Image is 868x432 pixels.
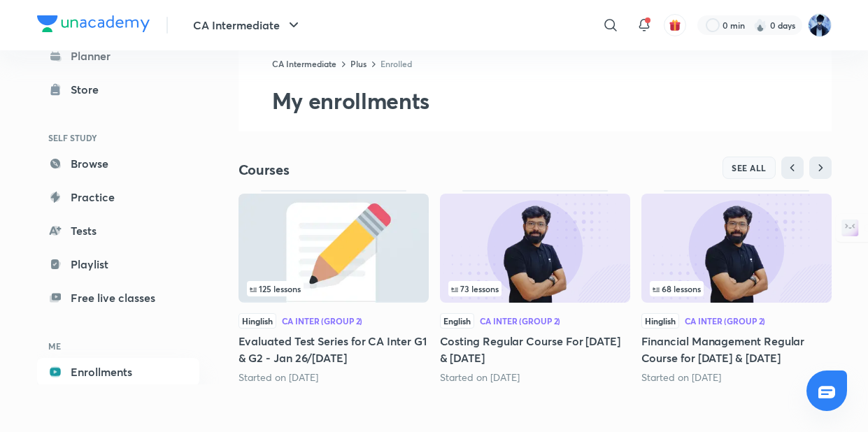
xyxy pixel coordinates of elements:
[350,58,367,69] a: Plus
[808,13,832,37] img: Imran Hingora
[440,333,630,366] h5: Costing Regular Course For [DATE] & [DATE]
[272,58,336,69] a: CA Intermediate
[448,281,622,296] div: infosection
[37,15,150,32] img: Company Logo
[247,281,420,296] div: left
[641,194,832,303] img: Thumbnail
[440,370,630,384] div: Started on Jul 14
[380,58,412,69] a: Enrolled
[247,281,420,296] div: infosection
[448,281,622,296] div: left
[239,190,429,384] div: Evaluated Test Series for CA Inter G1 & G2 - Jan 26/May 26
[247,281,420,296] div: infocontainer
[282,317,363,325] div: CA Inter (Group 2)
[723,157,776,179] button: SEE ALL
[37,284,199,312] a: Free live classes
[641,190,832,384] div: Financial Management Regular Course for Jan 26 & May 26
[37,217,199,245] a: Tests
[650,281,823,296] div: infocontainer
[239,313,276,329] span: Hinglish
[37,183,199,211] a: Practice
[440,194,630,303] img: Thumbnail
[440,190,630,384] div: Costing Regular Course For Jan 26 & May 26
[732,163,767,173] span: SEE ALL
[239,161,535,179] h4: Courses
[239,333,429,366] h5: Evaluated Test Series for CA Inter G1 & G2 - Jan 26/[DATE]
[448,281,622,296] div: infocontainer
[641,333,832,366] h5: Financial Management Regular Course for [DATE] & [DATE]
[37,250,199,278] a: Playlist
[641,370,832,384] div: Started on Jul 14
[37,358,199,386] a: Enrollments
[664,14,686,36] button: avatar
[650,281,823,296] div: infosection
[239,370,429,384] div: Started on Dec 25
[451,285,499,293] span: 73 lessons
[37,15,150,36] a: Company Logo
[250,285,301,293] span: 125 lessons
[37,150,199,178] a: Browse
[653,285,701,293] span: 68 lessons
[669,19,681,31] img: avatar
[272,87,832,115] h2: My enrollments
[37,334,199,358] h6: ME
[37,126,199,150] h6: SELF STUDY
[37,75,199,103] a: Store
[239,194,429,303] img: Thumbnail
[185,11,311,39] button: CA Intermediate
[753,18,767,32] img: streak
[71,81,107,98] div: Store
[685,317,766,325] div: CA Inter (Group 2)
[440,313,474,329] span: English
[37,42,199,70] a: Planner
[641,313,679,329] span: Hinglish
[650,281,823,296] div: left
[480,317,561,325] div: CA Inter (Group 2)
